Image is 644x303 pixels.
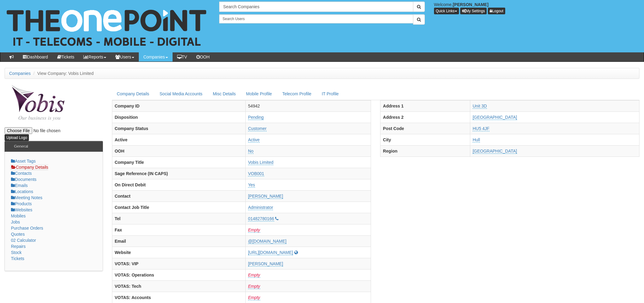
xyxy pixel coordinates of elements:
[192,52,214,62] a: OOH
[248,126,267,131] a: Customer
[248,250,293,255] a: [URL][DOMAIN_NAME]
[112,213,245,224] th: Tel
[112,270,245,281] th: VOTAS: Operations
[429,2,644,14] div: Welcome,
[380,134,470,146] th: City
[11,220,20,224] a: Jobs
[248,261,283,266] a: [PERSON_NAME]
[9,71,31,76] a: Companies
[53,52,79,62] a: Tickets
[248,115,264,120] a: Pending
[248,216,274,221] a: 01482780166
[11,213,26,218] a: Mobiles
[18,52,53,62] a: Dashboard
[112,281,245,292] th: VOTAS: Tech
[32,70,94,76] li: View Company: Vobis Limited
[248,239,286,244] a: @[DOMAIN_NAME]
[11,164,48,170] a: Company Details
[5,134,29,141] input: Upload Logo
[453,2,488,7] b: [PERSON_NAME]
[473,137,480,143] a: Hull
[248,273,260,278] a: Empty
[11,256,24,261] a: Tickets
[434,8,459,14] button: Quick Links
[380,123,470,134] th: Post Code
[317,87,344,100] a: IT Profile
[245,100,371,112] td: 54942
[248,284,260,289] a: Empty
[173,52,192,62] a: TV
[473,104,487,109] a: Unit 3D
[139,52,173,62] a: Companies
[380,100,470,112] th: Address 1
[248,137,260,143] a: Active
[112,236,245,247] th: Email
[219,2,413,12] input: Search Companies
[473,149,517,154] a: [GEOGRAPHIC_DATA]
[112,202,245,213] th: Contact Job Title
[219,14,413,23] input: Search Users
[248,227,260,233] a: Empty
[11,189,33,194] a: Locations
[473,115,517,120] a: [GEOGRAPHIC_DATA]
[248,194,283,199] a: [PERSON_NAME]
[277,87,316,100] a: Telecom Profile
[460,8,487,14] a: My Settings
[11,159,36,164] a: Asset Tags
[11,141,31,152] h3: General
[248,182,255,188] a: Yes
[11,177,37,182] a: Documents
[11,195,42,200] a: Meeting Notes
[380,146,470,157] th: Region
[112,123,245,134] th: Company Status
[11,201,32,206] a: Products
[155,87,207,100] a: Social Media Accounts
[11,226,43,231] a: Purchase Orders
[112,224,245,236] th: Fax
[11,171,32,176] a: Contacts
[112,87,154,100] a: Company Details
[112,179,245,191] th: On Direct Debit
[11,238,36,243] a: 02 Calculator
[112,100,245,112] th: Company ID
[248,171,264,176] a: VOB001
[380,112,470,123] th: Address 2
[11,207,32,212] a: Websites
[112,168,245,179] th: Sage Reference (IN CAPS)
[11,250,22,255] a: Stock
[112,157,245,168] th: Company Title
[248,205,273,210] a: Administrator
[473,126,489,131] a: HU5 4JF
[112,134,245,146] th: Active
[79,52,111,62] a: Reports
[248,295,260,300] a: Empty
[11,232,25,237] a: Quotes
[112,247,245,258] th: Website
[241,87,277,100] a: Mobile Profile
[208,87,240,100] a: Misc Details
[112,258,245,270] th: VOTAS: VIP
[111,52,139,62] a: Users
[11,244,26,249] a: Repairs
[248,160,273,165] a: Vobis Limited
[5,84,65,121] img: Vobis Limited
[11,183,28,188] a: Emails
[112,112,245,123] th: Disposition
[112,146,245,157] th: OOH
[248,149,254,154] a: No
[488,8,505,14] a: Logout
[112,191,245,202] th: Contact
